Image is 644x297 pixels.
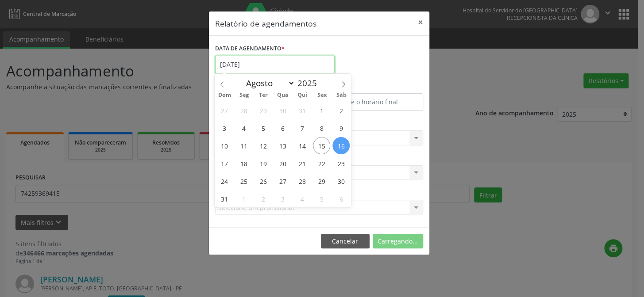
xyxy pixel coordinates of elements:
span: Agosto 30, 2025 [332,172,350,190]
label: ATÉ [321,80,423,93]
span: Agosto 27, 2025 [274,172,292,190]
span: Agosto 6, 2025 [274,119,292,137]
span: Agosto 5, 2025 [255,119,272,137]
span: Setembro 6, 2025 [332,190,350,207]
span: Qua [273,92,293,98]
span: Agosto 21, 2025 [294,155,311,172]
span: Agosto 17, 2025 [216,155,233,172]
span: Julho 30, 2025 [274,102,292,119]
span: Ter [254,92,273,98]
span: Agosto 25, 2025 [235,172,253,190]
span: Agosto 23, 2025 [332,155,350,172]
span: Agosto 2, 2025 [332,102,350,119]
span: Agosto 7, 2025 [294,119,311,137]
select: Month [242,77,295,89]
span: Agosto 24, 2025 [216,172,233,190]
span: Agosto 31, 2025 [216,190,233,207]
span: Julho 31, 2025 [294,102,311,119]
span: Agosto 29, 2025 [313,172,330,190]
input: Selecione uma data ou intervalo [215,56,335,73]
input: Year [295,77,324,89]
button: Carregando... [373,234,423,249]
span: Setembro 4, 2025 [294,190,311,207]
button: Close [412,11,429,33]
span: Dom [215,92,234,98]
span: Agosto 18, 2025 [235,155,253,172]
span: Agosto 11, 2025 [235,137,253,154]
span: Agosto 8, 2025 [313,119,330,137]
span: Qui [293,92,312,98]
span: Agosto 9, 2025 [332,119,350,137]
span: Agosto 10, 2025 [216,137,233,154]
span: Agosto 3, 2025 [216,119,233,137]
span: Agosto 19, 2025 [255,155,272,172]
span: Agosto 14, 2025 [294,137,311,154]
span: Agosto 28, 2025 [294,172,311,190]
span: Setembro 3, 2025 [274,190,292,207]
span: Agosto 16, 2025 [332,137,350,154]
span: Sáb [332,92,351,98]
span: Seg [234,92,254,98]
span: Julho 29, 2025 [255,102,272,119]
span: Agosto 12, 2025 [255,137,272,154]
span: Agosto 26, 2025 [255,172,272,190]
span: Sex [312,92,332,98]
input: Selecione o horário final [321,93,423,111]
span: Agosto 20, 2025 [274,155,292,172]
span: Agosto 1, 2025 [313,102,330,119]
button: Cancelar [321,234,370,249]
label: DATA DE AGENDAMENTO [215,42,285,56]
span: Agosto 22, 2025 [313,155,330,172]
span: Setembro 2, 2025 [255,190,272,207]
span: Julho 27, 2025 [216,102,233,119]
h5: Relatório de agendamentos [215,18,316,29]
span: Setembro 1, 2025 [235,190,253,207]
span: Agosto 4, 2025 [235,119,253,137]
span: Agosto 15, 2025 [313,137,330,154]
span: Julho 28, 2025 [235,102,253,119]
span: Agosto 13, 2025 [274,137,292,154]
span: Setembro 5, 2025 [313,190,330,207]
